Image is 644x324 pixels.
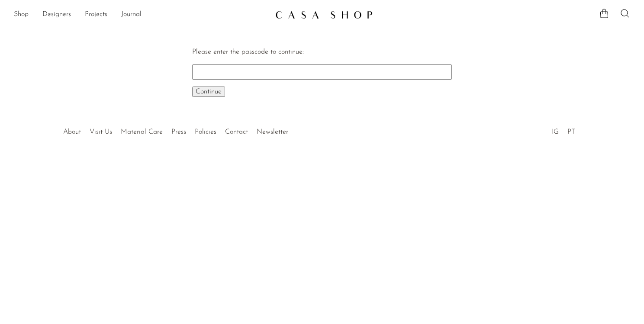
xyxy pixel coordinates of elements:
label: Please enter the passcode to continue: [192,48,304,55]
ul: Social Medias [547,122,580,138]
a: Contact [225,128,248,135]
a: About [63,128,81,135]
a: Policies [195,128,216,135]
a: Designers [42,9,71,20]
a: Projects [85,9,107,20]
a: Material Care [121,128,163,135]
a: Visit Us [90,128,112,135]
button: Continue [192,87,225,97]
nav: Desktop navigation [14,7,268,22]
a: Journal [121,9,142,20]
a: IG [552,128,559,135]
a: Press [171,128,186,135]
a: Shop [14,9,29,20]
a: PT [567,128,575,135]
ul: Quick links [59,122,293,138]
span: Continue [196,88,222,95]
ul: NEW HEADER MENU [14,7,268,22]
